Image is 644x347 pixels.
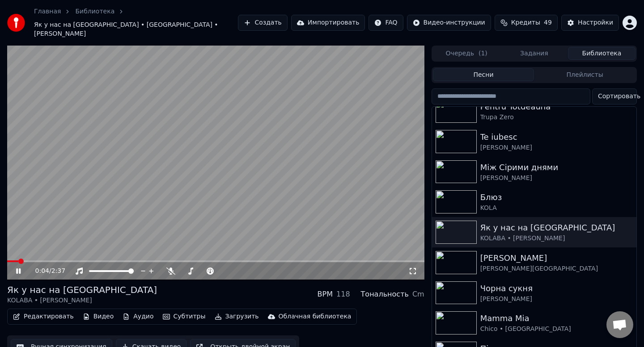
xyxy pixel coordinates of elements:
button: Субтитры [159,310,209,323]
span: 0:04 [35,267,49,276]
span: Кредиты [511,18,540,27]
span: Як у нас на [GEOGRAPHIC_DATA] • [GEOGRAPHIC_DATA] • [PERSON_NAME] [34,21,238,38]
div: Настройки [578,18,613,27]
div: [PERSON_NAME] [480,174,633,183]
a: Библиотека [75,7,114,16]
div: Відкритий чат [606,311,633,338]
button: Создать [238,15,287,31]
div: Тональность [361,289,409,300]
button: Задания [500,47,568,60]
button: Редактировать [9,310,77,323]
div: Блюз [480,191,633,204]
div: [PERSON_NAME] [480,252,633,264]
div: KOLA [480,204,633,213]
span: Сортировать [598,92,640,101]
span: 49 [544,18,552,27]
div: Cm [412,289,424,300]
button: Песни [433,68,534,81]
div: Облачная библиотека [279,312,352,321]
div: KOLABA • [PERSON_NAME] [7,296,157,305]
div: KOLABA • [PERSON_NAME] [480,234,633,243]
button: Настройки [561,15,619,31]
div: Як у нас на [GEOGRAPHIC_DATA] [7,284,157,296]
div: [PERSON_NAME] [480,143,633,152]
div: Mamma Mia [480,312,633,325]
div: / [35,267,57,276]
button: Загрузить [211,310,263,323]
div: Te iubesc [480,131,633,143]
div: [PERSON_NAME] [480,295,633,304]
a: Главная [34,7,61,16]
div: Чорна сукня [480,282,633,295]
button: Аудио [119,310,157,323]
div: 118 [336,289,350,300]
span: 2:37 [51,267,65,276]
div: Chico • [GEOGRAPHIC_DATA] [480,325,633,334]
div: Pentru Totdeauna [480,100,633,113]
button: FAQ [369,15,403,31]
button: Библиотека [568,47,636,60]
span: ( 1 ) [479,49,487,58]
button: Импортировать [291,15,365,31]
div: BPM [318,289,333,300]
div: Між Сірими днями [480,161,633,174]
div: [PERSON_NAME][GEOGRAPHIC_DATA] [480,264,633,273]
button: Видео [79,310,118,323]
div: Як у нас на [GEOGRAPHIC_DATA] [480,222,633,234]
img: youka [7,14,25,32]
button: Видео-инструкции [407,15,491,31]
button: Очередь [433,47,500,60]
button: Кредиты49 [495,15,558,31]
nav: breadcrumb [34,7,238,38]
button: Плейлисты [534,68,636,81]
div: Trupa Zero [480,113,633,122]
